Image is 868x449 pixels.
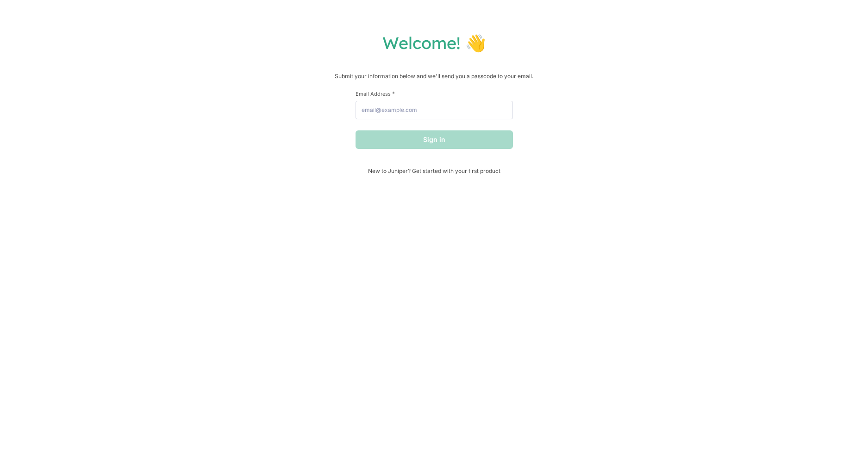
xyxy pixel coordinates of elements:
[356,90,513,97] label: Email Address
[9,72,859,81] p: Submit your information below and we'll send you a passcode to your email.
[356,101,513,119] input: email@example.com
[392,90,395,97] span: This field is required.
[356,167,513,174] span: New to Juniper? Get started with your first product
[9,32,859,53] h1: Welcome! 👋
